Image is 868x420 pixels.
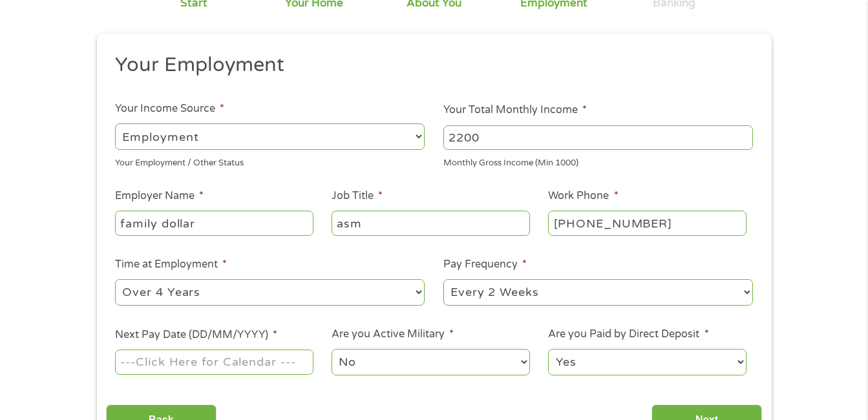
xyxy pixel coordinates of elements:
label: Your Income Source [115,102,224,116]
label: Work Phone [548,189,618,203]
label: Are you Active Military [332,328,454,341]
h2: Your Employment [115,52,743,78]
label: Next Pay Date (DD/MM/YYYY) [115,328,277,342]
label: Pay Frequency [443,258,527,271]
label: Time at Employment [115,258,227,271]
label: Job Title [332,189,383,203]
div: Monthly Gross Income (Min 1000) [443,152,753,170]
input: 1800 [443,125,753,150]
input: Walmart [115,211,313,235]
input: (231) 754-4010 [548,211,746,235]
input: Cashier [332,211,529,235]
input: ---Click Here for Calendar --- [115,350,313,374]
label: Your Total Monthly Income [443,103,587,117]
label: Are you Paid by Direct Deposit [548,328,708,341]
div: Your Employment / Other Status [115,152,425,170]
label: Employer Name [115,189,204,203]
